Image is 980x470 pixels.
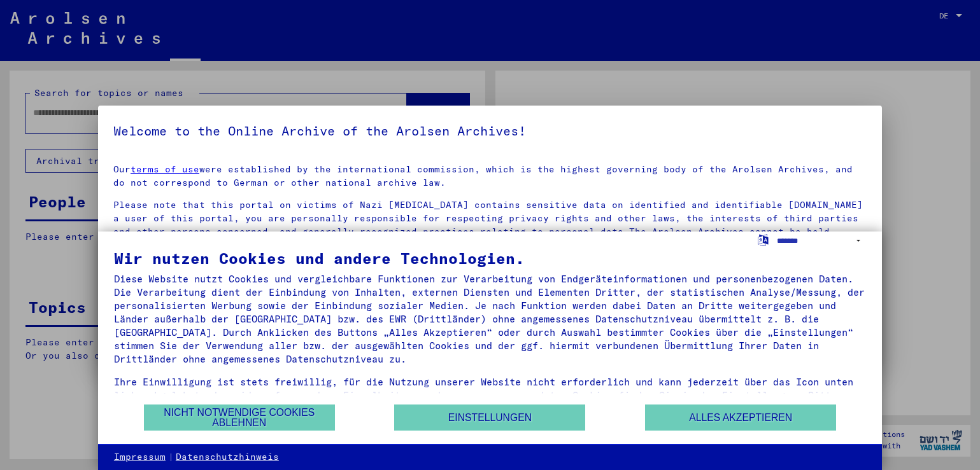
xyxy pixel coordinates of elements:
div: Wir nutzen Cookies und andere Technologien. [114,251,866,266]
button: Einstellungen [394,404,585,431]
p: Please note that this portal on victims of Nazi [MEDICAL_DATA] contains sensitive data on identif... [113,198,867,252]
h5: Welcome to the Online Archive of the Arolsen Archives! [113,121,867,141]
button: Nicht notwendige Cookies ablehnen [144,404,335,431]
label: Sprache auswählen [756,233,770,245]
div: Ihre Einwilligung ist stets freiwillig, für die Nutzung unserer Website nicht erforderlich und ka... [114,375,866,415]
a: terms of use [131,163,199,175]
a: Datenschutzhinweis [176,451,279,464]
select: Sprache auswählen [777,232,867,250]
p: Our were established by the international commission, which is the highest governing body of the ... [113,163,867,190]
div: Diese Website nutzt Cookies und vergleichbare Funktionen zur Verarbeitung von Endgeräteinformatio... [114,272,866,366]
button: Alles akzeptieren [645,404,836,431]
a: Impressum [114,451,166,464]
